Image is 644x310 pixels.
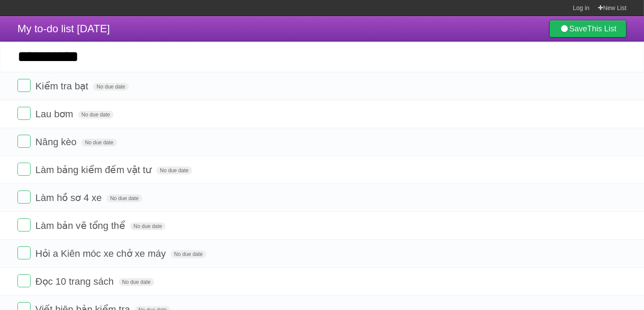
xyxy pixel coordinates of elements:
[35,109,75,119] span: Lau bơm
[107,194,142,202] span: No due date
[35,81,90,92] span: Kiểm tra bạt
[35,276,116,287] span: Đọc 10 trang sách
[93,83,128,91] span: No due date
[17,246,31,259] label: Done
[17,274,31,287] label: Done
[130,222,165,230] span: No due date
[549,20,627,37] a: SaveThis List
[35,220,127,231] span: Làm bản vẽ tổng thể
[171,250,206,258] span: No due date
[17,79,31,92] label: Done
[17,107,31,120] label: Done
[156,167,192,174] span: No due date
[17,191,31,204] label: Done
[35,192,104,203] span: Làm hồ sơ 4 xe
[17,163,31,176] label: Done
[17,135,31,148] label: Done
[35,164,154,175] span: Làm bảng kiểm đếm vật tư
[78,111,114,119] span: No due date
[17,23,110,34] span: My to-do list [DATE]
[119,278,154,286] span: No due date
[81,139,117,146] span: No due date
[35,136,79,147] span: Nâng kèo
[587,24,616,33] b: This List
[35,248,168,259] span: Hỏi a Kiên móc xe chở xe máy
[17,218,31,232] label: Done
